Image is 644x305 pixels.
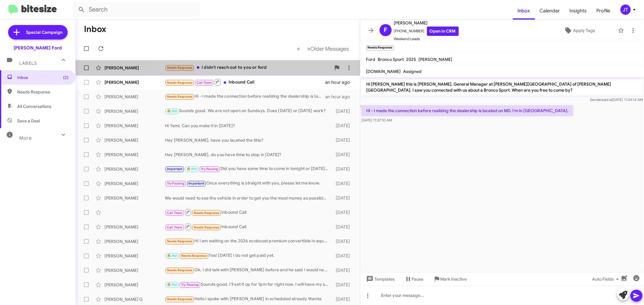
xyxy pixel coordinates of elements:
span: Apply Tags [573,25,595,36]
span: Ford [366,57,376,62]
p: Hi - I made the connection before realizing the dealership is located on MD. I'm in [GEOGRAPHIC_D... [361,105,573,116]
span: Needs Response [194,225,219,229]
span: 2025 [406,57,416,62]
span: Inbox [17,74,69,80]
span: [PERSON_NAME] [419,57,453,62]
p: Hi [PERSON_NAME] this is [PERSON_NAME], General Manager at [PERSON_NAME][GEOGRAPHIC_DATA] of [PER... [361,79,643,96]
div: [PERSON_NAME] [104,166,165,172]
div: Ok. I did talk with [PERSON_NAME] before and he said I would need to put down 5k which I don't ha... [165,267,331,274]
input: Search [73,2,200,17]
button: Auto Fields [587,274,626,285]
div: Hi I am waiting on the 2026 ecoboost premium convertible in aquamarine. I just texted [PERSON_NAME] [165,238,331,245]
div: [PERSON_NAME] [104,282,165,288]
span: F [384,25,387,35]
span: More [19,135,32,141]
span: 🔥 Hot [167,283,177,287]
span: 🔥 Hot [167,109,177,113]
span: Assigned [403,69,422,74]
div: [DATE] [331,108,355,114]
button: Templates [360,274,400,285]
div: Hello i spoke with [PERSON_NAME] in scheduled already thanks [165,296,331,303]
a: Inbox [513,2,535,20]
span: 🔥 Hot [167,254,177,258]
span: Pause [412,274,424,285]
span: « [297,45,300,52]
div: Hi - I made the connection before realizing the dealership is located on MD. I'm in [GEOGRAPHIC_D... [165,93,325,100]
div: Inbound Call [165,78,325,86]
div: [DATE] [331,253,355,259]
div: JT [620,5,631,15]
div: [PERSON_NAME] [104,108,165,114]
a: Open in CRM [427,27,459,36]
div: [DATE] [331,238,355,244]
div: [PERSON_NAME] [104,195,165,201]
div: [DATE] [331,137,355,143]
span: Needs Response [167,95,193,99]
div: Yes! [DATE] I do not get paid yet. [165,252,331,259]
span: Needs Response [167,81,193,85]
a: Profile [592,2,615,20]
div: [PERSON_NAME] [104,123,165,129]
span: (2) [63,74,69,80]
div: [PERSON_NAME] [104,238,165,244]
span: Needs Response [194,211,219,215]
button: JT [615,5,637,15]
span: [DOMAIN_NAME] [366,69,401,74]
button: Pause [400,274,428,285]
span: Try Pausing [201,167,218,171]
span: Weekend Leads [394,36,459,42]
span: Important [188,181,204,185]
button: Apply Tags [543,25,615,36]
span: [PERSON_NAME] [394,19,459,27]
span: Mark Inactive [441,274,467,285]
div: [PERSON_NAME] [104,181,165,187]
span: Special Campaign [26,29,63,35]
div: [PERSON_NAME] Ford [14,45,62,51]
div: an hour ago [325,94,355,100]
a: Insights [565,2,592,20]
span: Needs Response [17,89,69,95]
span: Needs Response [167,239,193,243]
div: Sounds good. We are not open on Sundays. Does [DATE] or [DATE] work? [165,108,331,115]
span: Needs Response [167,268,193,272]
div: [DATE] [331,181,355,187]
button: Previous [293,42,304,55]
button: Next [304,42,353,55]
a: Calendar [535,2,565,20]
div: [DATE] [331,267,355,273]
span: [DATE] 11:27:10 AM [361,118,392,122]
div: Once everything is straight with you, please let me know. [165,180,331,187]
div: Hey [PERSON_NAME], have you lacated the title? [165,137,331,143]
div: [DATE] [331,282,355,288]
div: [PERSON_NAME] [104,137,165,143]
div: [DATE] [331,152,355,158]
span: said at [602,97,612,102]
div: [PERSON_NAME] [104,94,165,100]
span: [PHONE_NUMBER] [394,27,459,36]
span: Needs Response [167,66,193,70]
span: All Conversations [17,103,51,109]
div: [DATE] [331,224,355,230]
span: Call Them [197,81,212,85]
div: Sounds good. I'll set it up for 1pm for right now. I will have my scheduling team send you a conf... [165,281,331,288]
span: Labels [19,61,37,66]
div: Inbound Call [165,223,331,231]
span: Bronco Sport [378,57,404,62]
span: Needs Response [181,254,207,258]
div: [DATE] [331,123,355,129]
a: Special Campaign [8,25,68,39]
div: Did you have some time to come in tonight or [DATE]? We close at 8pm tonight and open from 9am to... [165,165,331,172]
span: Try Pausing [181,283,199,287]
div: [DATE] [331,209,355,215]
nav: Page navigation example [294,42,353,55]
div: [PERSON_NAME] [104,267,165,273]
div: [DATE] [331,296,355,302]
div: I didn't reach out to you or ford [165,64,331,71]
div: [PERSON_NAME] [104,65,165,71]
div: Hey [PERSON_NAME], do you have time to stop in [DATE]? [165,152,331,158]
div: [PERSON_NAME] [104,152,165,158]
